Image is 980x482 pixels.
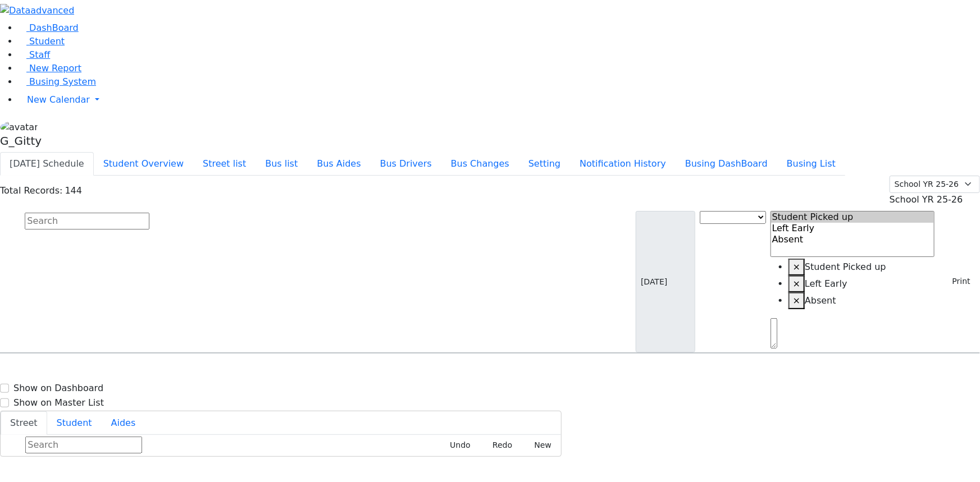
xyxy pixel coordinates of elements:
button: Student [47,411,102,435]
span: Absent [805,295,836,306]
button: Busing List [777,152,845,176]
span: Staff [29,49,50,60]
a: DashBoard [18,22,79,33]
span: 144 [65,185,82,196]
label: Show on Master List [13,396,104,410]
span: Left Early [805,278,847,289]
button: Notification History [570,152,676,176]
option: Absent [771,234,935,245]
button: Student Overview [94,152,193,176]
li: Left Early [788,276,935,292]
li: Absent [788,292,935,309]
button: Print [939,273,976,290]
button: Street list [193,152,256,176]
button: Aides [102,411,145,435]
button: Setting [519,152,570,176]
button: Street [1,411,47,435]
span: Busing System [29,76,96,87]
a: Staff [18,49,50,60]
input: Search [25,437,142,453]
button: Redo [480,437,517,454]
button: Bus Aides [307,152,370,176]
label: Show on Dashboard [13,382,103,395]
span: New Report [29,63,81,74]
span: Student [29,36,65,47]
span: × [793,261,800,272]
a: Student [18,36,65,47]
span: New Calendar [27,94,90,105]
li: Student Picked up [788,259,935,276]
textarea: Search [771,318,777,348]
span: School YR 25-26 [890,194,963,205]
button: Bus Drivers [371,152,441,176]
span: × [793,295,800,306]
div: Street [1,435,561,456]
button: Busing DashBoard [676,152,777,176]
button: Bus list [256,152,307,176]
button: Bus Changes [441,152,519,176]
button: Remove item [788,259,805,276]
a: New Report [18,63,81,74]
span: Student Picked up [805,261,886,272]
span: DashBoard [29,22,79,33]
button: New [522,437,557,454]
a: New Calendar [18,89,980,111]
button: Undo [437,437,476,454]
input: Search [25,213,149,229]
span: × [793,278,800,289]
button: Remove item [788,276,805,292]
a: Busing System [18,76,96,87]
option: Left Early [771,223,935,234]
option: Student Picked up [771,212,935,223]
button: Remove item [788,292,805,309]
select: Default select example [890,176,980,193]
